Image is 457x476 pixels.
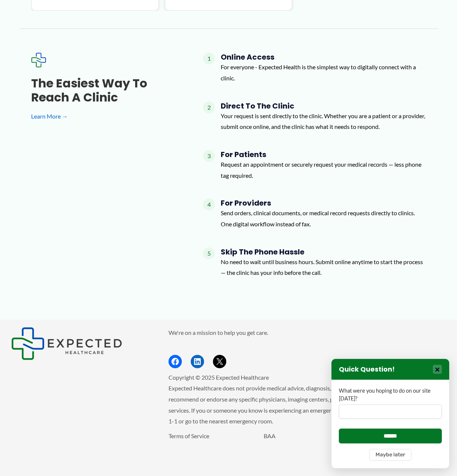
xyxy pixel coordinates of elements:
h3: The Easiest Way to Reach a Clinic [31,76,179,105]
label: What were you hoping to do on our site [DATE]? [339,387,442,402]
aside: Footer Widget 2 [169,327,446,368]
p: Send orders, clinical documents, or medical record requests directly to clinics. One digital work... [221,207,426,229]
h4: Online Access [221,53,426,61]
h4: For Providers [221,199,426,207]
p: Your request is sent directly to the clinic. Whether you are a patient or a provider, submit once... [221,110,426,132]
aside: Footer Widget 1 [11,327,150,360]
h3: Quick Question! [339,365,395,374]
h4: For Patients [221,150,426,159]
h4: Skip the Phone Hassle [221,247,426,256]
span: 5 [203,247,215,259]
h4: Direct to the Clinic [221,101,426,110]
p: No need to wait until business hours. Submit online anytime to start the process — the clinic has... [221,256,426,278]
a: Terms of Service [169,432,209,439]
img: Expected Healthcare Logo [31,53,46,67]
span: 2 [203,101,215,113]
span: 4 [203,199,215,210]
span: Expected Healthcare does not provide medical advice, diagnosis, or treatment. Expected Healthcare... [169,385,443,425]
p: We're on a mission to help you get care. [169,327,446,338]
img: Expected Healthcare Logo - side, dark font, small [11,327,122,360]
span: 3 [203,150,215,162]
a: BAA [264,432,276,439]
p: Request an appointment or securely request your medical records — less phone tag required. [221,159,426,181]
p: For everyone - Expected Health is the simplest way to digitally connect with a clinic. [221,61,426,83]
a: Learn More → [31,111,179,122]
span: Copyright © 2025 Expected Healthcare [169,374,269,381]
button: Close [433,365,442,374]
button: Maybe later [369,449,411,461]
aside: Footer Widget 3 [169,430,446,458]
span: 1 [203,53,215,64]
